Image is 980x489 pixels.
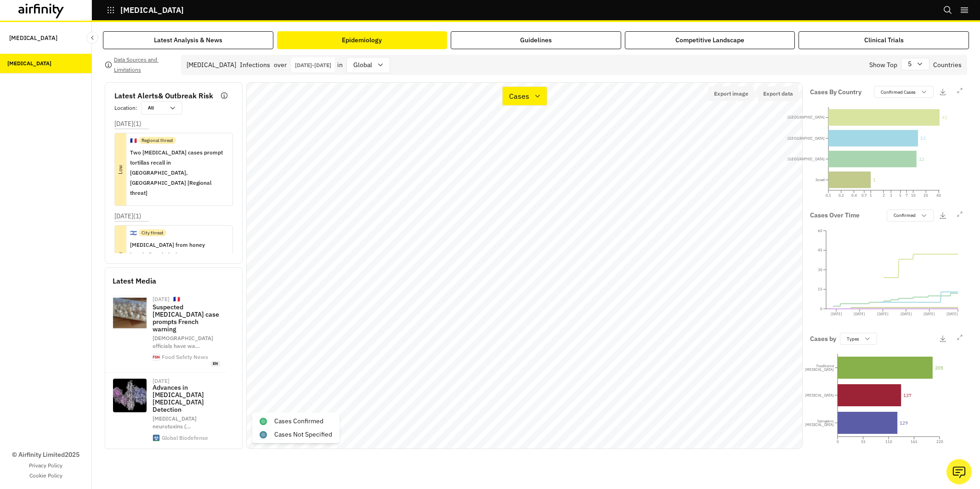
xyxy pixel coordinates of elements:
[911,193,916,198] tspan: 10
[86,32,98,44] button: Close Sidebar
[113,296,147,330] img: garlic-france-botulism-sept-25.png
[29,461,62,470] a: Privacy Policy
[831,311,842,316] tspan: [DATE]
[816,177,825,182] tspan: Israel
[818,287,822,291] tspan: 15
[861,439,866,444] tspan: 55
[942,114,947,120] tspan: 42
[810,87,861,97] p: Cases By Country
[142,229,164,236] p: City threat
[869,60,897,70] p: Show Top
[173,296,180,303] p: 🇫🇷
[787,136,825,141] tspan: [GEOGRAPHIC_DATA]
[274,60,287,70] p: over
[903,392,912,398] tspan: 137
[946,459,972,484] button: Ask our analysts
[919,156,924,162] tspan: 12
[894,212,916,219] p: Confirmed
[154,35,222,45] div: Latest Analysis & News
[708,86,754,101] button: Export image
[162,354,208,360] div: Food Safety News
[936,439,943,444] tspan: 220
[877,311,889,316] tspan: [DATE]
[820,307,822,311] tspan: 0
[817,419,834,423] tspan: Iatrogenic
[838,193,844,198] tspan: 0.2
[113,275,235,286] p: Latest Media
[105,290,227,373] a: [DATE]🇫🇷Suspected [MEDICAL_DATA] case prompts French warning[DEMOGRAPHIC_DATA] officials have wa…...
[864,35,904,45] div: Clinical Trials
[274,416,323,426] p: Cases Confirmed
[911,439,918,444] tspan: 165
[107,2,184,18] button: [MEDICAL_DATA]
[130,229,137,237] p: 🇮🇱
[901,311,912,316] tspan: [DATE]
[837,439,839,444] tspan: 0
[7,59,51,68] div: [MEDICAL_DATA]
[105,373,227,453] a: [DATE]Advances in [MEDICAL_DATA] [MEDICAL_DATA] Detection[MEDICAL_DATA] neurotoxins (…Global Biod...
[247,83,802,449] canvas: Map
[240,60,270,70] p: Infections
[873,177,876,183] tspan: 1
[85,164,157,175] p: Low
[114,119,142,129] p: [DATE] ( 1 )
[162,435,208,441] div: Global Biodefense
[675,35,744,45] div: Competitive Landscape
[153,384,220,413] p: Advances in [MEDICAL_DATA] [MEDICAL_DATA] Detection
[153,303,220,333] p: Suspected [MEDICAL_DATA] case prompts French warning
[90,251,152,262] p: Low
[12,450,79,460] p: © Airfinity Limited 2025
[211,361,220,367] span: en
[908,59,912,69] p: 5
[936,193,941,198] tspan: 40
[130,240,225,280] p: [MEDICAL_DATA] from honey hospitalises baby in [GEOGRAPHIC_DATA], [GEOGRAPHIC_DATA] [City threat]
[805,422,834,427] tspan: [MEDICAL_DATA]
[818,248,822,252] tspan: 45
[105,57,174,72] button: Data Sources and Limitations
[120,6,184,14] p: [MEDICAL_DATA]
[130,148,225,198] p: Two [MEDICAL_DATA] cases prompt tortillas recall in [GEOGRAPHIC_DATA], [GEOGRAPHIC_DATA] [Regiona...
[114,55,174,75] p: Data Sources and Limitations
[113,379,147,412] img: botulinum-neurotoxin-federal-select-agent.jpg
[923,193,928,198] tspan: 20
[870,193,872,198] tspan: 1
[847,335,859,342] p: Types
[900,420,908,426] tspan: 129
[130,136,137,145] p: 🇫🇷
[114,211,142,221] p: [DATE] ( 1 )
[114,104,137,112] p: Location :
[816,364,834,368] tspan: Foodborne
[153,354,159,360] img: cropped-siteicon-270x270.png
[826,193,831,198] tspan: 0.1
[890,193,892,198] tspan: 3
[851,193,857,198] tspan: 0.4
[291,57,335,72] button: Interact with the calendar and add the check-in date for your trip.
[9,29,57,46] p: [MEDICAL_DATA]
[906,193,908,198] tspan: 7
[337,60,343,70] p: in
[810,334,836,344] p: Cases by
[810,210,860,220] p: Cases Over Time
[923,311,935,316] tspan: [DATE]
[153,335,213,349] span: [DEMOGRAPHIC_DATA] officials have wa …
[295,62,331,68] p: [DATE] - [DATE]
[29,472,62,480] a: Cookie Policy
[787,115,825,119] tspan: [GEOGRAPHIC_DATA]
[883,193,885,198] tspan: 2
[899,193,901,198] tspan: 5
[509,91,529,102] p: Cases
[805,393,834,398] tspan: [MEDICAL_DATA]
[854,311,865,316] tspan: [DATE]
[881,89,916,96] p: Confirmed Cases
[342,35,382,45] div: Epidemiology
[187,60,236,70] div: [MEDICAL_DATA]
[153,435,159,441] img: gbd-site-icon.png
[920,135,926,141] tspan: 13
[885,439,892,444] tspan: 110
[861,193,867,198] tspan: 0.7
[943,2,952,18] button: Search
[787,157,825,161] tspan: [GEOGRAPHIC_DATA]
[274,430,332,439] p: Cases Not Specified
[946,311,958,316] tspan: [DATE]
[818,228,822,233] tspan: 60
